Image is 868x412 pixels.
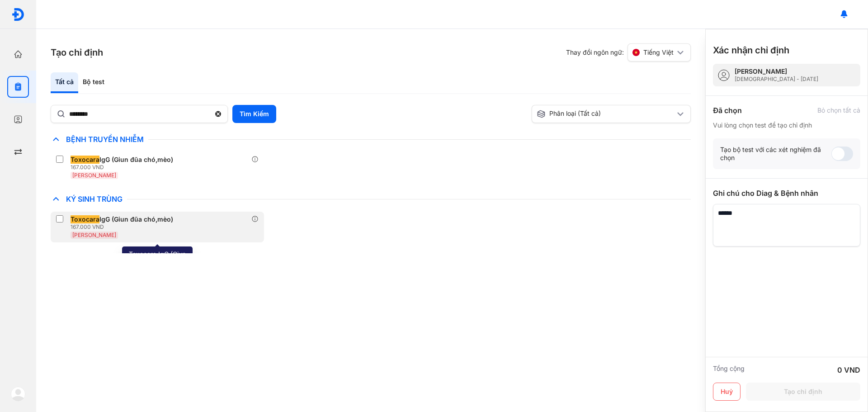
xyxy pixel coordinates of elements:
button: Tìm Kiếm [232,105,276,123]
button: Tạo chỉ định [746,383,860,401]
h3: Tạo chỉ định [51,46,103,59]
span: [PERSON_NAME] [72,232,116,238]
span: Tiếng Việt [643,48,674,57]
img: logo [11,387,25,401]
h3: Xác nhận chỉ định [713,44,789,57]
span: Ký Sinh Trùng [61,194,127,204]
div: Bộ test [78,72,109,93]
div: IgG (Giun đũa chó,mèo) [71,156,173,164]
div: Ghi chú cho Diag & Bệnh nhân [713,188,860,199]
div: Phân loại (Tất cả) [537,109,675,118]
div: Thay đổi ngôn ngữ: [566,43,691,62]
div: Tổng cộng [713,365,745,375]
button: Huỷ [713,383,741,401]
div: Bỏ chọn tất cả [817,106,860,114]
div: [PERSON_NAME] [735,67,818,76]
span: Toxocara [71,215,99,223]
span: [PERSON_NAME] [72,172,116,179]
div: 167.000 VND [71,223,177,231]
span: Bệnh Truyền Nhiễm [61,135,148,144]
div: Tất cả [51,72,78,93]
img: logo [11,8,25,21]
div: 167.000 VND [71,164,177,171]
div: Đã chọn [713,105,742,116]
div: 0 VND [837,365,860,375]
div: [DEMOGRAPHIC_DATA] - [DATE] [735,76,818,83]
span: Toxocara [71,156,99,164]
div: Tạo bộ test với các xét nghiệm đã chọn [720,146,831,162]
div: IgG (Giun đũa chó,mèo) [71,215,173,223]
div: Vui lòng chọn test để tạo chỉ định [713,121,860,129]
